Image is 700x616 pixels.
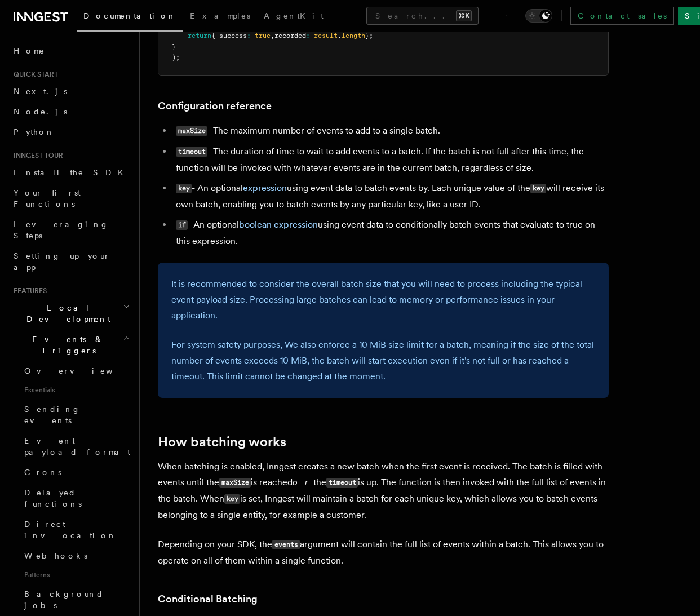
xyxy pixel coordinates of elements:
[306,32,310,39] span: :
[14,188,81,209] span: Your first Functions
[183,3,257,30] a: Examples
[20,431,132,462] a: Event payload format
[9,329,132,361] button: Events & Triggers
[172,144,609,176] li: - The duration of time to wait to add events to a batch. If the batch is not full after this time...
[176,147,207,157] code: timeout
[20,381,132,399] span: Essentials
[24,551,87,560] span: Webhooks
[365,32,373,39] span: };
[176,220,188,230] code: if
[9,246,132,277] a: Setting up your app
[20,361,132,381] a: Overview
[274,32,306,39] span: recorded
[176,184,192,193] code: key
[171,337,595,384] p: For system safety purposes, We also enforce a 10 MiB size limit for a batch, meaning if the size ...
[14,87,67,96] span: Next.js
[342,32,365,39] span: length
[14,107,67,116] span: Node.js
[158,537,609,569] p: Depending on your SDK, the argument will contain the full list of events within a batch. This all...
[9,162,132,183] a: Install the SDK
[9,214,132,246] a: Leveraging Steps
[9,302,123,325] span: Local Development
[326,478,358,488] code: timeout
[83,11,176,20] span: Documentation
[24,590,104,610] span: Background jobs
[9,101,132,122] a: Node.js
[158,434,286,450] a: How batching works
[176,126,207,136] code: maxSize
[271,32,274,39] span: ,
[224,494,240,504] code: key
[243,183,287,193] a: expression
[158,98,272,114] a: Configuration reference
[172,217,609,249] li: - An optional using event data to conditionally batch events that evaluate to true on this expres...
[172,123,609,139] li: - The maximum number of events to add to a single batch.
[24,436,130,457] span: Event payload format
[9,81,132,101] a: Next.js
[20,399,132,431] a: Sending events
[9,334,123,356] span: Events & Triggers
[171,276,595,323] p: It is recommended to consider the overall batch size that you will need to process including the ...
[247,32,251,39] span: :
[20,462,132,482] a: Crons
[338,32,342,39] span: .
[24,488,82,508] span: Delayed functions
[530,184,546,193] code: key
[158,591,258,607] a: Conditional Batching
[20,566,132,584] span: Patterns
[9,41,132,61] a: Home
[9,298,132,329] button: Local Development
[293,477,313,488] em: or
[257,3,330,30] a: AgentKit
[20,584,132,615] a: Background jobs
[172,43,176,51] span: }
[20,546,132,566] a: Webhooks
[172,54,180,61] span: );
[188,32,211,39] span: return
[14,251,110,272] span: Setting up your app
[9,70,58,79] span: Quick start
[24,520,117,540] span: Direct invocation
[14,168,130,177] span: Install the SDK
[24,468,61,477] span: Crons
[24,366,140,375] span: Overview
[219,478,251,488] code: maxSize
[570,7,674,25] a: Contact sales
[172,180,609,212] li: - An optional using event data to batch events by. Each unique value of the will receive its own ...
[366,7,479,25] button: Search...⌘K
[14,127,55,136] span: Python
[264,11,324,20] span: AgentKit
[24,405,81,425] span: Sending events
[525,9,552,23] button: Toggle dark mode
[158,459,609,523] p: When batching is enabled, Inngest creates a new batch when the first event is received. The batch...
[190,11,250,20] span: Examples
[9,151,63,160] span: Inngest tour
[20,514,132,546] a: Direct invocation
[9,122,132,142] a: Python
[14,45,45,56] span: Home
[20,482,132,514] a: Delayed functions
[9,286,47,295] span: Features
[239,219,318,230] a: boolean expression
[272,540,300,549] code: events
[14,220,109,240] span: Leveraging Steps
[77,3,183,32] a: Documentation
[255,32,271,39] span: true
[9,183,132,214] a: Your first Functions
[456,10,472,21] kbd: ⌘K
[314,32,338,39] span: result
[211,32,247,39] span: { success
